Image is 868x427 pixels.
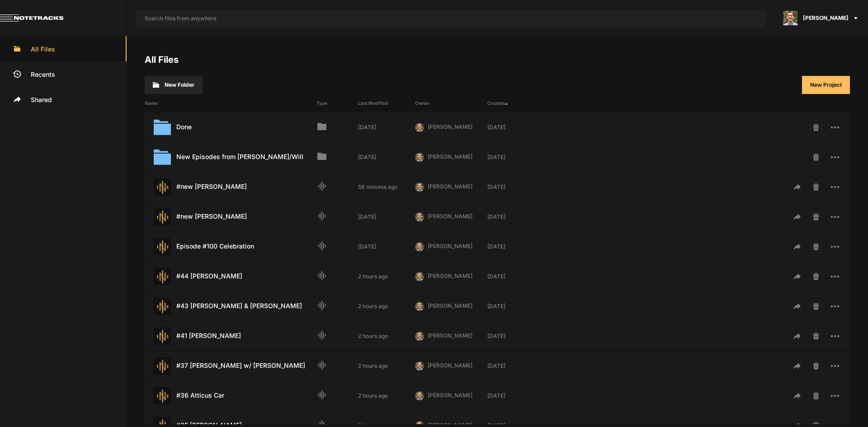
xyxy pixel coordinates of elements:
div: [DATE] [487,332,544,340]
span: New Project [810,81,842,88]
div: [DATE] [487,183,544,191]
div: [DATE] [487,272,544,281]
img: star-track.png [154,238,171,255]
mat-icon: Audio [316,300,327,311]
div: [DATE] [487,153,544,161]
span: [PERSON_NAME] [428,213,472,220]
span: [PERSON_NAME] [428,392,472,399]
span: [PERSON_NAME] [428,153,472,160]
span: [PERSON_NAME] [428,183,472,190]
img: 424769395311cb87e8bb3f69157a6d24 [415,242,424,251]
span: [PERSON_NAME] [428,302,472,309]
mat-icon: Audio [316,270,327,281]
div: Type [316,100,358,107]
div: [DATE] [487,213,544,221]
div: Episode #100 Celebration [145,238,316,255]
div: Created [487,100,544,107]
img: 424769395311cb87e8bb3f69157a6d24 [783,11,797,25]
img: star-track.png [154,298,171,315]
span: [PERSON_NAME] [428,332,472,339]
span: [PERSON_NAME] [803,14,849,22]
div: #37 [PERSON_NAME] w/ [PERSON_NAME] [145,357,316,375]
div: [DATE] [487,302,544,310]
div: [DATE] [487,123,544,131]
img: star-track.png [154,387,171,404]
img: star-track.png [154,208,171,225]
span: [PERSON_NAME] [428,272,472,279]
div: 2 hours ago [358,392,415,400]
img: 424769395311cb87e8bb3f69157a6d24 [415,183,424,192]
div: #36 Atticus Car [145,387,316,404]
img: 424769395311cb87e8bb3f69157a6d24 [415,332,424,341]
div: 58 minutes ago [358,183,415,191]
img: 424769395311cb87e8bb3f69157a6d24 [415,361,424,371]
div: Owner [415,100,487,107]
div: [DATE] [487,243,544,251]
img: folder.svg [154,149,171,166]
div: 2 hours ago [358,302,415,310]
div: #43 [PERSON_NAME] & [PERSON_NAME] [145,298,316,315]
span: [PERSON_NAME] [428,243,472,249]
div: #41 [PERSON_NAME] [145,328,316,345]
img: 424769395311cb87e8bb3f69157a6d24 [415,272,424,281]
div: 2 hours ago [358,332,415,340]
input: Search files from anywhere [137,9,766,27]
mat-icon: Audio [316,240,327,251]
button: New Project [802,76,850,94]
div: 2 hours ago [358,272,415,281]
img: 424769395311cb87e8bb3f69157a6d24 [415,123,424,132]
div: [DATE] [358,123,415,131]
div: [DATE] [487,362,544,370]
div: Last Modified [358,100,415,107]
div: [DATE] [358,243,415,251]
mat-icon: Folder [316,121,327,132]
div: 2 hours ago [358,362,415,370]
mat-icon: Audio [316,389,327,400]
mat-icon: Folder [316,151,327,162]
img: star-track.png [154,328,171,345]
img: star-track.png [154,268,171,285]
a: All Files [145,54,179,65]
img: 424769395311cb87e8bb3f69157a6d24 [415,391,424,400]
span: [PERSON_NAME] [428,362,472,369]
mat-icon: Audio [316,211,327,221]
img: folder.svg [154,119,171,136]
img: 424769395311cb87e8bb3f69157a6d24 [415,212,424,221]
div: Done [145,119,316,136]
div: #44 [PERSON_NAME] [145,268,316,285]
div: #new [PERSON_NAME] [145,178,316,196]
img: 424769395311cb87e8bb3f69157a6d24 [415,302,424,311]
div: [DATE] [358,153,415,161]
mat-icon: Audio [316,181,327,192]
img: 424769395311cb87e8bb3f69157a6d24 [415,153,424,162]
mat-icon: Audio [316,360,327,371]
div: [DATE] [358,213,415,221]
img: star-track.png [154,178,171,196]
div: New Episodes from [PERSON_NAME]/Will [145,149,316,166]
img: star-track.png [154,357,171,375]
button: New Folder [145,76,203,94]
div: Name [145,100,316,107]
div: #new [PERSON_NAME] [145,208,316,225]
span: [PERSON_NAME] [428,123,472,130]
mat-icon: Audio [316,330,327,341]
div: [DATE] [487,392,544,400]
